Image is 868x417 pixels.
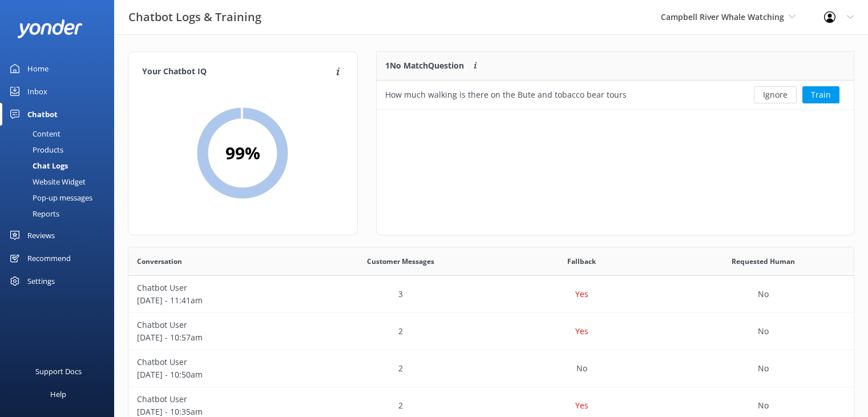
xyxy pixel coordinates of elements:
[137,256,182,267] span: Conversation
[7,142,114,158] a: Products
[7,174,114,190] a: Website Widget
[377,81,854,109] div: row
[7,158,114,174] a: Chat Logs
[17,19,83,38] img: yonder-white-logo.png
[758,362,769,375] p: No
[142,66,333,78] h4: Your Chatbot IQ
[27,247,71,270] div: Recommend
[398,399,403,412] p: 2
[385,59,464,72] p: 1 No Match Question
[128,276,854,313] div: row
[732,256,795,267] span: Requested Human
[7,158,68,174] div: Chat Logs
[7,126,60,142] div: Content
[35,360,82,383] div: Support Docs
[137,393,301,406] p: Chatbot User
[576,362,587,375] p: No
[7,142,63,158] div: Products
[758,288,769,300] p: No
[27,80,47,103] div: Inbox
[137,282,301,294] p: Chatbot User
[27,224,55,247] div: Reviews
[7,190,114,206] a: Pop-up messages
[128,350,854,387] div: row
[7,206,114,222] a: Reports
[128,313,854,350] div: row
[802,86,839,103] button: Train
[128,8,261,26] h3: Chatbot Logs & Training
[137,331,301,344] p: [DATE] - 10:57am
[385,89,627,101] div: How much walking is there on the Bute and tobacco bear tours
[758,325,769,338] p: No
[398,362,403,375] p: 2
[377,81,854,109] div: grid
[50,383,66,406] div: Help
[398,325,403,338] p: 2
[27,103,58,126] div: Chatbot
[7,126,114,142] a: Content
[575,325,588,338] p: Yes
[575,288,588,300] p: Yes
[137,319,301,331] p: Chatbot User
[137,294,301,307] p: [DATE] - 11:41am
[27,57,49,80] div: Home
[758,399,769,412] p: No
[367,256,434,267] span: Customer Messages
[567,256,596,267] span: Fallback
[7,190,92,206] div: Pop-up messages
[7,206,59,222] div: Reports
[7,174,86,190] div: Website Widget
[137,356,301,368] p: Chatbot User
[225,139,260,167] h2: 99 %
[137,368,301,381] p: [DATE] - 10:50am
[398,288,403,300] p: 3
[754,86,797,103] button: Ignore
[661,11,784,22] span: Campbell River Whale Watching
[27,270,55,292] div: Settings
[575,399,588,412] p: Yes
